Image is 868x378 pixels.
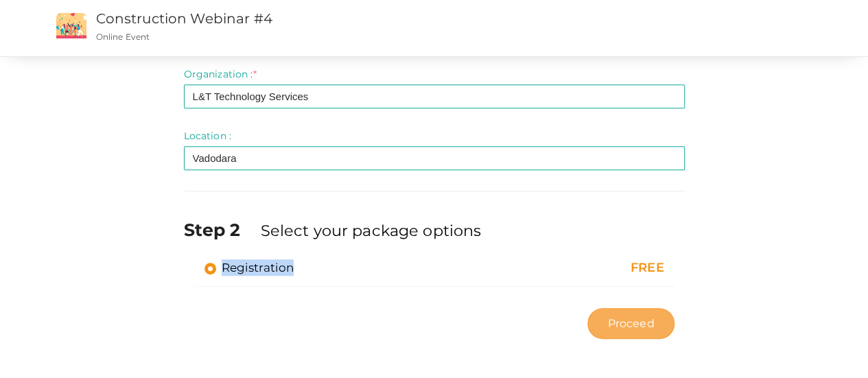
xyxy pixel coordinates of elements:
[184,217,258,242] label: Step 2
[184,67,257,81] label: Organization :
[587,308,674,339] button: Proceed
[96,10,272,27] a: Construction Webinar #4
[607,316,654,331] span: Proceed
[96,31,530,43] p: Online Event
[184,129,231,143] label: Location :
[204,259,294,276] label: Registration
[260,220,481,241] label: Select your package options
[528,259,664,277] div: FREE
[56,13,86,38] img: event2.png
